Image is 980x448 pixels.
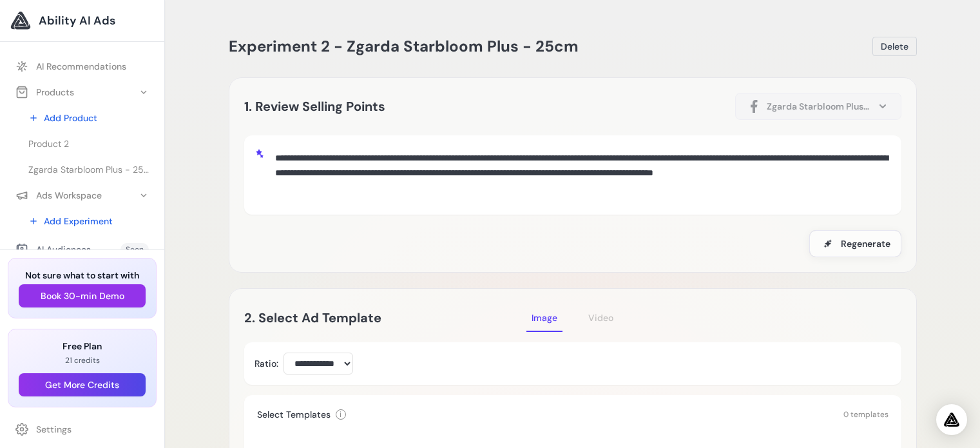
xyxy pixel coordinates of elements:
a: Add Product [21,106,157,130]
span: Ability AI Ads [39,12,115,30]
a: Settings [8,418,157,441]
span: 0 templates [843,409,889,420]
button: Video [583,304,619,332]
div: Products [15,86,74,99]
button: Delete [872,37,917,56]
div: Open Intercom Messenger [936,404,967,435]
a: Zgarda Starbloom Plus - 25cm [21,158,157,181]
span: Regenerate [841,237,890,250]
h3: Not sure what to start with [19,269,146,282]
button: Ads Workspace [8,184,157,207]
button: Book 30-min Demo [19,284,146,307]
h2: 2. Select Ad Template [244,307,527,328]
span: Product 2 [28,137,69,150]
span: Delete [881,40,908,53]
button: Regenerate [809,230,901,257]
span: Experiment 2 - Zgarda Starbloom Plus - 25cm [229,36,579,56]
a: Add Experiment [21,209,157,233]
label: Ratio: [255,357,278,370]
div: Ads Workspace [15,189,102,202]
span: Image [532,312,557,324]
span: i [340,409,341,420]
h2: 1. Review Selling Points [244,96,385,117]
span: Zgarda Starbloom Plus - 25cm [767,100,870,113]
button: Image [526,304,562,332]
span: Zgarda Starbloom Plus - 25cm [28,163,149,176]
h3: Select Templates [257,408,331,421]
p: 21 credits [19,355,146,365]
a: AI Recommendations [8,55,157,78]
span: Soon [120,243,149,256]
button: Get More Credits [19,373,146,396]
a: Product 2 [21,132,157,155]
button: Zgarda Starbloom Plus - 25cm [735,93,901,120]
h3: Free Plan [19,340,146,353]
div: AI Audiences [15,243,91,256]
button: Products [8,81,157,104]
span: Video [588,312,613,324]
a: Ability AI Ads [10,10,154,31]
